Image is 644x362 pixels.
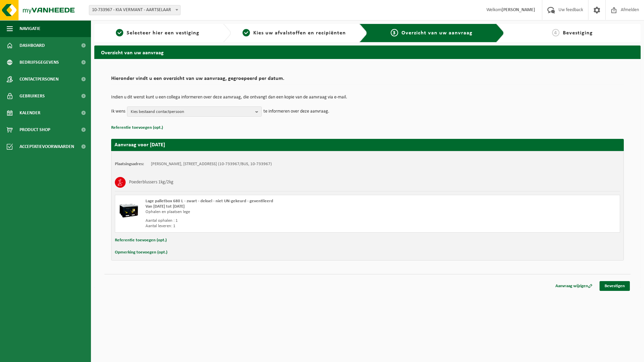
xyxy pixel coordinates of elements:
button: Kies bestaand contactpersoon [127,107,262,117]
span: 4 [552,29,559,36]
span: Acceptatievoorwaarden [20,138,74,155]
button: Referentie toevoegen (opt.) [111,123,163,132]
strong: [PERSON_NAME] [502,7,535,12]
span: Overzicht van uw aanvraag [401,30,473,36]
span: 10-733967 - KIA VERMANT - AARTSELAAR [89,5,181,15]
strong: Van [DATE] tot [DATE] [146,204,185,209]
h3: Poederblussers 1kg/2kg [129,177,173,188]
a: Bevestigen [600,281,630,291]
span: Gebruikers [20,88,45,104]
span: 10-733967 - KIA VERMANT - AARTSELAAR [89,5,180,15]
a: Aanvraag wijzigen [550,281,598,291]
span: 3 [391,29,398,36]
span: 1 [116,29,123,36]
a: 1Selecteer hier een vestiging [98,29,218,37]
p: Ik wens [111,107,125,117]
span: Product Shop [20,121,50,138]
div: Ophalen en plaatsen lege [146,209,394,215]
div: Aantal leveren: 1 [146,223,394,229]
p: te informeren over deze aanvraag. [263,107,329,117]
p: Indien u dit wenst kunt u een collega informeren over deze aanvraag, die ontvangt dan een kopie v... [111,95,624,100]
span: Dashboard [20,37,45,54]
strong: Aanvraag voor [DATE] [115,142,165,148]
div: Aantal ophalen : 1 [146,218,394,223]
span: Contactpersonen [20,71,59,88]
h2: Hieronder vindt u een overzicht van uw aanvraag, gegroepeerd per datum. [111,76,624,85]
strong: Plaatsingsadres: [115,162,144,166]
span: Selecteer hier een vestiging [127,30,199,36]
img: PB-LB-0680-HPE-BK-11.png [119,199,139,219]
span: Kies uw afvalstoffen en recipiënten [253,30,346,36]
a: 2Kies uw afvalstoffen en recipiënten [234,29,354,37]
span: Kies bestaand contactpersoon [131,107,253,117]
span: Lage palletbox 680 L - zwart - deksel - niet UN-gekeurd - geventileerd [146,199,273,203]
button: Referentie toevoegen (opt.) [115,236,167,245]
h2: Overzicht van uw aanvraag [94,46,641,59]
span: Bedrijfsgegevens [20,54,59,71]
span: Kalender [20,104,40,121]
span: Navigatie [20,20,40,37]
span: 2 [243,29,250,36]
td: [PERSON_NAME], [STREET_ADDRESS] (10-733967/BUS, 10-733967) [151,161,272,167]
button: Opmerking toevoegen (opt.) [115,248,167,257]
span: Bevestiging [563,30,593,36]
